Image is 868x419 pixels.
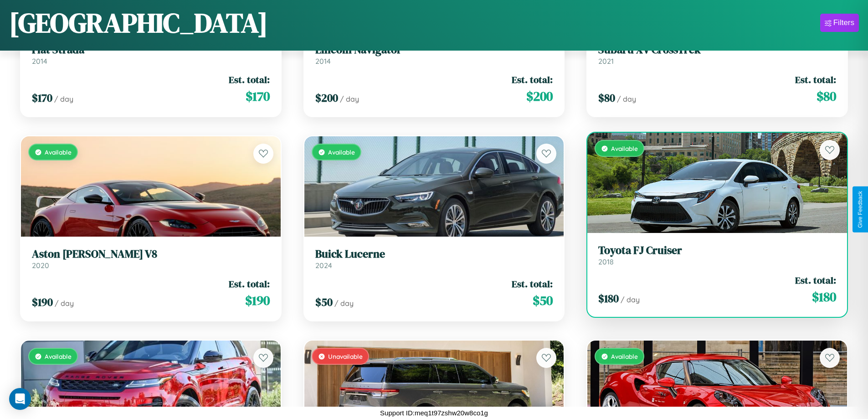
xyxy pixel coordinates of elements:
span: $ 80 [817,87,836,105]
h3: Aston [PERSON_NAME] V8 [32,248,270,261]
span: Available [328,148,355,156]
div: Filters [833,18,854,27]
span: Available [45,352,72,360]
span: / day [617,94,636,103]
span: $ 180 [812,288,836,306]
span: / day [340,94,359,103]
span: $ 50 [315,295,333,310]
a: Fiat Strada2014 [32,43,270,66]
span: / day [55,299,74,308]
span: $ 200 [315,90,338,105]
span: / day [621,295,640,304]
a: Lincoln Navigator2014 [315,43,553,66]
span: Available [611,352,638,360]
span: $ 190 [32,295,53,310]
span: Est. total: [795,73,836,86]
span: $ 170 [246,87,270,105]
span: Unavailable [328,352,363,360]
p: Support ID: meq1t97zshw20w8co1g [380,407,488,419]
span: 2014 [32,57,47,66]
a: Aston [PERSON_NAME] V82020 [32,248,270,270]
span: $ 200 [526,87,553,105]
a: Buick Lucerne2024 [315,248,553,270]
span: Est. total: [229,73,270,86]
button: Filters [820,14,859,32]
span: 2020 [32,261,49,270]
span: $ 190 [245,291,270,310]
a: Toyota FJ Cruiser2018 [598,244,836,266]
div: Open Intercom Messenger [9,388,31,410]
span: Est. total: [229,277,270,290]
span: 2024 [315,261,332,270]
span: / day [54,94,73,103]
a: Subaru XV CrossTrek2021 [598,43,836,66]
span: Est. total: [512,73,553,86]
span: / day [334,299,354,308]
span: Est. total: [795,274,836,287]
span: $ 50 [533,291,553,310]
span: $ 180 [598,291,619,306]
span: $ 80 [598,90,615,105]
span: 2014 [315,57,331,66]
span: Available [611,145,638,152]
span: Est. total: [512,277,553,290]
span: $ 170 [32,90,52,105]
span: 2018 [598,257,614,266]
h3: Buick Lucerne [315,248,553,261]
span: 2021 [598,57,614,66]
h1: [GEOGRAPHIC_DATA] [9,4,268,41]
span: Available [45,148,72,156]
div: Give Feedback [857,191,863,228]
h3: Toyota FJ Cruiser [598,244,836,257]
